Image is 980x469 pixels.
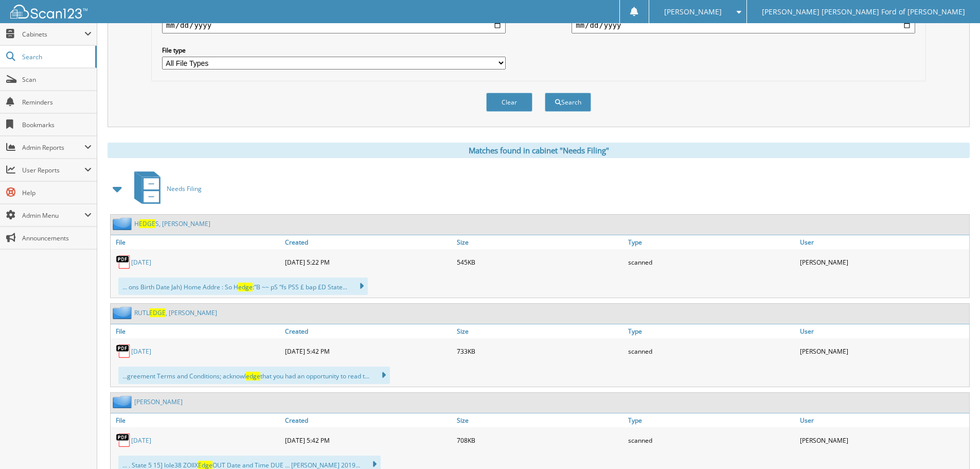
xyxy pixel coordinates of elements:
span: Needs Filing [167,184,202,193]
a: RUTLEDGE, [PERSON_NAME] [134,308,217,317]
div: 733KB [454,341,626,361]
a: Type [626,235,797,249]
a: Created [282,324,454,338]
a: [DATE] [131,347,151,356]
span: Bookmarks [22,120,92,129]
span: Cabinets [22,30,84,39]
div: [DATE] 5:42 PM [282,430,454,450]
div: Matches found in cabinet "Needs Filing" [108,143,970,158]
a: User [797,413,969,427]
div: [PERSON_NAME] [797,341,969,361]
div: 708KB [454,430,626,450]
img: folder2.png [113,217,134,230]
span: EDGE [149,308,166,317]
span: Admin Menu [22,211,84,220]
span: [PERSON_NAME] [664,9,722,15]
img: folder2.png [113,306,134,319]
span: [PERSON_NAME] [PERSON_NAME] Ford of [PERSON_NAME] [762,9,965,15]
a: File [111,324,282,338]
input: end [572,17,915,33]
a: [DATE] [131,436,151,445]
a: File [111,413,282,427]
img: PDF.png [116,432,131,448]
div: [DATE] 5:42 PM [282,341,454,361]
a: [PERSON_NAME] [134,397,183,406]
div: scanned [626,430,797,450]
a: [DATE] [131,258,151,267]
input: start [162,17,506,33]
div: [PERSON_NAME] [797,252,969,272]
a: Size [454,413,626,427]
a: Created [282,413,454,427]
a: Size [454,235,626,249]
span: Admin Reports [22,143,84,152]
div: ...greement Terms and Conditions; acknowl that you had an opportunity to read t... [118,367,390,384]
a: Needs Filing [128,168,202,209]
span: User Reports [22,166,84,175]
a: Type [626,413,797,427]
label: File type [162,46,506,55]
div: ... ons Birth Date Jah) Home Addre : So H :“B ~~ pS “fs PSS £ bap £D State... [118,277,368,295]
span: Announcements [22,234,92,242]
span: Reminders [22,98,92,107]
img: scan123-logo-white.svg [10,5,87,19]
div: scanned [626,341,797,361]
span: Search [22,53,90,61]
a: User [797,324,969,338]
a: HEDGES, [PERSON_NAME] [134,219,210,228]
a: User [797,235,969,249]
a: Size [454,324,626,338]
div: 545KB [454,252,626,272]
span: edge [238,283,253,291]
div: [PERSON_NAME] [797,430,969,450]
img: PDF.png [116,254,131,270]
a: Created [282,235,454,249]
img: PDF.png [116,343,131,359]
span: EDGE [139,219,155,228]
button: Search [545,93,591,112]
a: File [111,235,282,249]
div: [DATE] 5:22 PM [282,252,454,272]
a: Type [626,324,797,338]
button: Clear [486,93,532,112]
img: folder2.png [113,395,134,408]
span: Help [22,188,92,197]
span: Scan [22,75,92,84]
iframe: Chat Widget [929,420,980,469]
span: edge [246,372,260,380]
div: scanned [626,252,797,272]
